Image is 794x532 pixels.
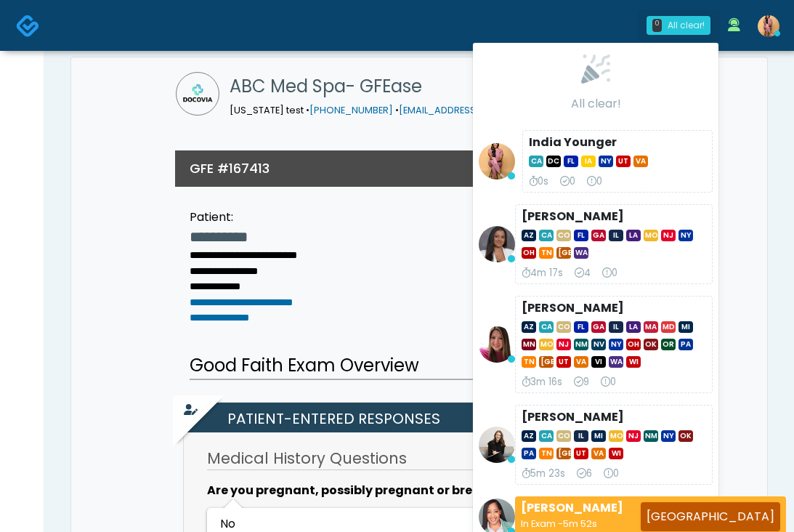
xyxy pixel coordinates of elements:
[591,321,606,333] span: GA
[599,156,613,167] span: NY
[556,339,571,350] span: NJ
[626,430,641,442] span: NJ
[539,321,554,333] span: CA
[609,356,623,368] span: WA
[190,352,648,380] h2: Good Faith Exam Overview
[591,356,606,368] span: VI
[539,247,554,259] span: TN
[12,6,55,49] button: Open LiveChat chat widget
[575,266,591,281] div: 4
[16,14,40,38] img: Docovia
[220,515,235,532] span: No
[395,104,399,116] span: •
[539,430,554,442] span: CA
[609,230,623,241] span: IL
[539,339,554,350] span: MO
[609,321,623,333] span: IL
[581,156,596,167] span: IA
[678,339,693,350] span: PA
[626,339,641,350] span: OH
[556,321,571,333] span: CO
[556,247,571,259] span: [GEOGRAPHIC_DATA]
[522,247,536,259] span: OH
[230,72,559,101] h1: ABC Med Spa- GFEase
[601,375,616,390] div: 0
[574,375,589,390] div: 9
[191,403,655,432] h2: Patient-entered Responses
[609,448,623,459] span: WI
[521,499,623,516] strong: [PERSON_NAME]
[190,159,270,177] h3: GFE #167413
[399,104,559,116] a: [EMAIL_ADDRESS][DOMAIN_NAME]
[678,430,693,442] span: OK
[556,448,571,459] span: [GEOGRAPHIC_DATA]
[604,467,619,481] div: 0
[641,502,780,531] div: [GEOGRAPHIC_DATA]
[616,156,631,167] span: UT
[539,230,554,241] span: CA
[479,326,515,363] img: Megan McComy
[479,226,515,262] img: Anjali Nandakumar
[661,321,676,333] span: MD
[638,10,719,41] a: 0 All clear!
[522,208,624,225] strong: [PERSON_NAME]
[668,19,705,32] div: All clear!
[522,448,536,459] span: PA
[546,156,561,167] span: DC
[522,375,562,390] div: 3m 16s
[522,266,563,281] div: 4m 17s
[230,104,559,116] small: [US_STATE] test
[522,339,536,350] span: MN
[644,321,658,333] span: MA
[574,230,588,241] span: FL
[574,321,588,333] span: FL
[678,230,693,241] span: NY
[609,430,623,442] span: MO
[758,15,779,37] img: India Younger
[479,95,713,113] p: All clear!
[591,230,606,241] span: GA
[652,19,662,32] div: 0
[644,430,658,442] span: NM
[522,408,624,425] strong: [PERSON_NAME]
[644,339,658,350] span: OK
[529,156,543,167] span: CA
[539,356,554,368] span: [GEOGRAPHIC_DATA]
[591,430,606,442] span: MI
[626,230,641,241] span: LA
[661,339,676,350] span: OR
[587,174,602,189] div: 0
[522,321,536,333] span: AZ
[661,230,676,241] span: NJ
[591,339,606,350] span: NV
[522,230,536,241] span: AZ
[564,156,578,167] span: FL
[574,247,588,259] span: WA
[560,174,575,189] div: 0
[309,104,393,116] a: [PHONE_NUMBER]
[602,266,617,281] div: 0
[626,321,641,333] span: LA
[479,427,515,463] img: Sydney Lundberg
[522,356,536,368] span: TN
[479,143,515,180] img: India Younger
[207,482,548,499] b: Are you pregnant, possibly pregnant or breastfeeding?
[678,321,693,333] span: MI
[176,72,219,116] img: ABC Med Spa- GFEase
[633,156,648,167] span: VA
[556,430,571,442] span: CO
[306,104,309,116] span: •
[556,230,571,241] span: CO
[626,356,641,368] span: WI
[190,209,341,226] div: Patient:
[522,299,624,316] strong: [PERSON_NAME]
[609,339,623,350] span: NY
[574,430,588,442] span: IL
[644,230,658,241] span: MO
[529,134,617,150] strong: India Younger
[577,467,592,481] div: 6
[521,517,623,531] div: In Exam -
[556,356,571,368] span: UT
[207,448,630,470] h3: Medical History Questions
[539,448,554,459] span: TN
